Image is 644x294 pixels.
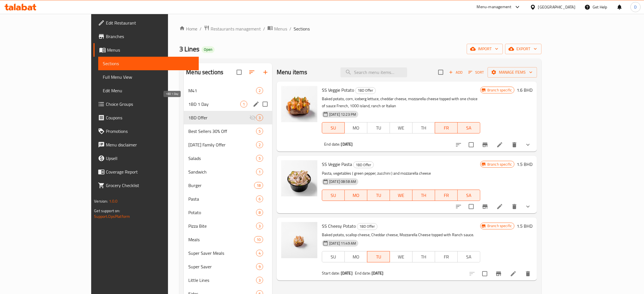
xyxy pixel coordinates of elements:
[485,223,514,229] span: Branch specific
[324,141,340,148] span: End date:
[341,269,353,277] b: [DATE]
[392,253,410,261] span: WE
[370,253,388,261] span: TU
[510,270,517,277] a: Edit menu item
[240,101,247,107] div: items
[508,138,521,152] button: delete
[109,198,117,205] span: 1.0.0
[355,87,376,94] span: 1BD Offer
[184,124,272,138] div: Best Sellers 30% Off5
[367,122,390,133] button: TU
[435,122,458,133] button: FR
[106,182,194,189] span: Grocery Checklist
[184,260,272,273] div: Super Saver9
[322,269,340,277] span: Start date:
[93,16,199,30] a: Edit Restaurant
[256,251,263,256] span: 4
[256,88,263,93] span: 2
[357,223,377,230] span: 1BD Offer
[245,65,259,79] span: Sort sections
[465,139,477,151] span: Select to update
[435,190,458,201] button: FR
[458,190,480,201] button: SA
[256,141,263,148] div: items
[471,45,498,52] span: import
[344,122,367,133] button: MO
[256,142,263,148] span: 2
[322,160,352,168] span: SS Veggie Pasta
[492,69,532,76] span: Manage items
[485,162,514,167] span: Branch specific
[256,209,263,216] div: items
[505,44,542,54] button: export
[106,141,194,148] span: Menu disclaimer
[508,200,521,213] button: delete
[94,198,108,205] span: Version:
[256,277,263,284] div: items
[256,156,263,161] span: 5
[93,152,199,165] a: Upsell
[259,65,272,79] button: Add section
[256,264,263,269] span: 9
[485,87,514,93] span: Branch specific
[492,267,505,280] button: Branch-specific-item
[184,165,272,179] div: Sandwich1
[106,101,194,107] span: Choice Groups
[488,67,537,78] button: Manage items
[184,179,272,192] div: Burger18
[93,111,199,124] a: Coupons
[188,101,240,107] span: 1BD 1 Day
[390,190,412,201] button: WE
[467,44,503,54] button: import
[521,267,535,280] button: delete
[415,253,433,261] span: TH
[256,196,263,202] div: items
[390,122,412,133] button: WE
[93,179,199,192] a: Grocery Checklist
[103,74,194,80] span: Full Menu View
[322,95,480,109] p: Baked potato, corn, iceberg lettuce, cheddar cheese, mozzarella cheese topped with one choice of ...
[106,168,194,175] span: Coverage Report
[254,237,263,242] span: 10
[322,190,345,201] button: SU
[256,169,263,175] span: 1
[437,191,455,199] span: FR
[184,206,272,219] div: Potato8
[93,165,199,179] a: Coverage Report
[256,115,263,120] span: 3
[93,97,199,111] a: Choice Groups
[200,25,202,32] li: /
[256,114,263,121] div: items
[277,68,307,76] h2: Menu items
[460,253,478,261] span: SA
[460,124,478,132] span: SA
[188,250,256,256] span: Super Saver Meals
[412,122,435,133] button: TH
[233,66,245,78] span: Select all sections
[184,246,272,260] div: Super Saver Meals4
[322,231,480,238] p: Baked potato, scallop cheese, Cheddar cheese, Mozzarella Cheese topped with Ranch sauce.
[322,251,345,262] button: SU
[496,203,503,210] a: Edit menu item
[93,43,199,57] a: Menus
[188,277,256,284] span: Little Lines
[94,207,120,214] span: Get support on:
[412,251,435,262] button: TH
[202,47,215,52] span: Open
[184,84,272,97] div: M412
[252,100,260,108] button: edit
[517,160,532,168] h6: 1.5 BHD
[344,251,367,262] button: MO
[256,250,263,256] div: items
[437,253,455,261] span: FR
[347,191,365,199] span: MO
[256,223,263,229] div: items
[188,236,254,243] div: Meals
[324,253,342,261] span: SU
[103,60,194,67] span: Sections
[98,57,199,70] a: Sections
[353,162,374,168] span: 1BD Offer
[281,160,317,196] img: SS Veggie Pasta
[188,114,249,121] div: 1BD Offer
